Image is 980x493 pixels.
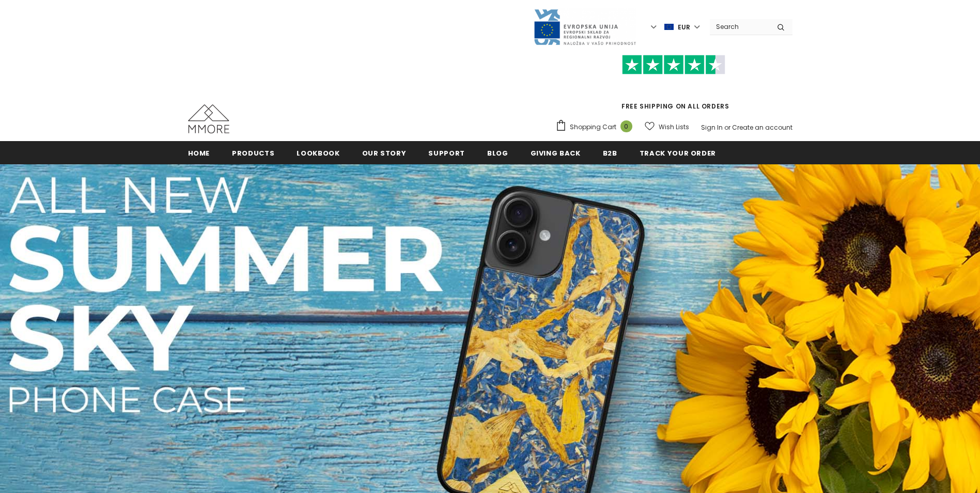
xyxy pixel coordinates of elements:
a: support [428,141,465,164]
a: Shopping Cart 0 [555,119,637,135]
img: Javni Razpis [533,8,636,46]
a: Wish Lists [645,118,689,136]
a: Javni Razpis [533,22,636,31]
a: Blog [487,141,508,164]
a: Create an account [732,123,792,132]
span: Blog [487,148,508,158]
span: support [428,148,465,158]
span: FREE SHIPPING ON ALL ORDERS [555,59,792,111]
img: Trust Pilot Stars [622,55,725,75]
span: B2B [603,148,617,158]
span: Our Story [362,148,407,158]
a: Giving back [531,141,581,164]
input: Search Site [710,19,769,34]
span: Products [232,148,274,158]
span: Home [188,148,210,158]
a: Lookbook [297,141,339,164]
iframe: Customer reviews powered by Trustpilot [555,74,792,101]
img: MMORE Cases [188,104,229,133]
a: Products [232,141,274,164]
span: 0 [620,120,632,132]
span: Lookbook [297,148,339,158]
a: B2B [603,141,617,164]
span: EUR [678,22,690,33]
a: Track your order [640,141,716,164]
span: Giving back [531,148,581,158]
a: Our Story [362,141,407,164]
a: Sign In [701,123,723,132]
span: or [724,123,730,132]
span: Track your order [640,148,716,158]
span: Wish Lists [659,122,689,132]
a: Home [188,141,210,164]
span: Shopping Cart [570,122,616,132]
